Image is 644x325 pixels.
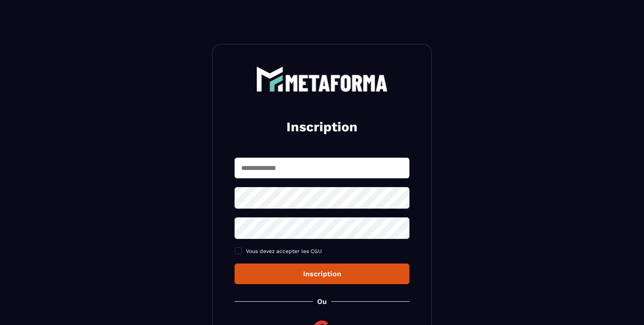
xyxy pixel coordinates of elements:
[246,248,322,254] span: Vous devez accepter les CGU
[242,270,402,278] div: Inscription
[256,66,388,92] img: logo
[245,118,399,136] h2: Inscription
[235,264,409,284] button: Inscription
[235,66,409,92] a: logo
[317,297,327,306] p: Ou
